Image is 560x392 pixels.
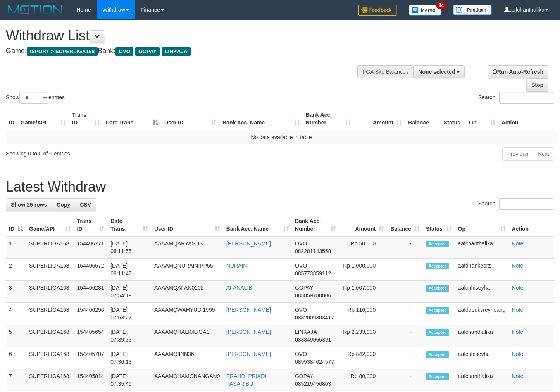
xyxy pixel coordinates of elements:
[74,369,108,391] td: 154405814
[75,198,96,211] a: CSV
[6,28,365,43] h1: Withdraw List
[387,236,423,259] td: -
[295,329,317,335] span: LINKAJA
[426,241,449,247] span: Accepted
[502,147,533,161] a: Previous
[52,198,75,211] a: Copy
[405,108,441,130] th: Balance
[161,108,219,130] th: User ID: activate to sort column ascending
[107,347,151,369] td: [DATE] 07:36:13
[6,236,26,259] td: 1
[455,325,509,347] td: aafchanthalika
[226,373,266,387] a: PRANDI PRIADI PASARIBU
[6,198,52,211] a: Show 25 rows
[478,92,554,104] label: Search:
[423,214,455,236] th: Status: activate to sort column ascending
[339,325,387,347] td: Rp 2,233,000
[426,351,449,358] span: Accepted
[6,259,26,281] td: 2
[26,325,74,347] td: SUPERLIGA168
[488,65,548,78] a: Run Auto-Refresh
[80,202,91,208] span: CSV
[512,329,524,335] a: Note
[74,303,108,325] td: 154406296
[499,92,554,104] input: Search:
[151,303,223,325] td: AAAAMQWAHYUDI1999
[387,259,423,281] td: -
[387,347,423,369] td: -
[295,270,331,276] span: Copy 085773859112 to clipboard
[162,47,191,56] span: LINKAJA
[26,259,74,281] td: SUPERLIGA168
[295,307,307,313] span: OVO
[6,281,26,303] td: 3
[26,347,74,369] td: SUPERLIGA168
[509,214,554,236] th: Action
[339,281,387,303] td: Rp 1,007,000
[135,47,160,56] span: GOPAY
[103,108,161,130] th: Date Trans.: activate to sort column descending
[115,47,133,56] span: OVO
[455,259,509,281] td: aafdhankeerz
[295,248,331,254] span: Copy 082281143558 to clipboard
[6,214,26,236] th: ID: activate to sort column descending
[354,108,405,130] th: Amount: activate to sort column ascending
[295,285,313,291] span: GOPAY
[6,130,557,144] td: No data available in table
[107,281,151,303] td: [DATE] 07:54:19
[339,259,387,281] td: Rp 1,000,000
[19,92,48,104] select: Showentries
[26,281,74,303] td: SUPERLIGA168
[6,303,26,325] td: 4
[17,108,69,130] th: Game/API: activate to sort column ascending
[57,202,70,208] span: Copy
[151,347,223,369] td: AAAAMQIPIN36
[6,325,26,347] td: 5
[151,214,223,236] th: User ID: activate to sort column ascending
[512,307,524,313] a: Note
[339,347,387,369] td: Rp 842,000
[339,236,387,259] td: Rp 50,000
[533,147,554,161] a: Next
[226,307,271,313] a: [PERSON_NAME]
[151,259,223,281] td: AAAAMQNURAINIPP55
[226,351,271,357] a: [PERSON_NAME]
[512,351,524,357] a: Note
[107,259,151,281] td: [DATE] 08:11:47
[6,147,227,157] div: Showing 0 to 0 of 0 entries
[27,47,98,56] span: ISPORT > SUPERLIGA168
[69,108,103,130] th: Trans ID: activate to sort column ascending
[6,108,17,130] th: ID
[295,351,307,357] span: OVO
[418,69,455,75] span: None selected
[436,2,446,9] span: 34
[295,314,334,321] span: Copy 0882009303417 to clipboard
[6,179,554,195] h1: Latest Withdraw
[455,214,509,236] th: Op: activate to sort column ascending
[107,325,151,347] td: [DATE] 07:39:33
[226,240,271,247] a: [PERSON_NAME]
[295,292,331,299] span: Copy 085859780006 to clipboard
[426,263,449,269] span: Accepted
[151,325,223,347] td: AAAAMQHALIMLIGA1
[26,303,74,325] td: SUPERLIGA168
[339,303,387,325] td: Rp 116,000
[455,281,509,303] td: aafchhiseyha
[151,369,223,391] td: AAAAMQHAMONANGAN9
[512,285,524,291] a: Note
[6,92,65,104] label: Show entries
[226,262,249,269] a: NURAINI
[295,337,331,343] span: Copy 083849066391 to clipboard
[151,281,223,303] td: AAAAMQAFAN0102
[295,359,334,365] span: Copy 0895384024577 to clipboard
[6,47,365,55] h4: Game: Bank:
[303,108,354,130] th: Bank Acc. Number: activate to sort column ascending
[107,369,151,391] td: [DATE] 07:35:49
[426,307,449,314] span: Accepted
[11,202,47,208] span: Show 25 rows
[74,281,108,303] td: 154406231
[74,259,108,281] td: 154406572
[223,214,292,236] th: Bank Acc. Name: activate to sort column ascending
[426,373,449,380] span: Accepted
[498,108,557,130] th: Action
